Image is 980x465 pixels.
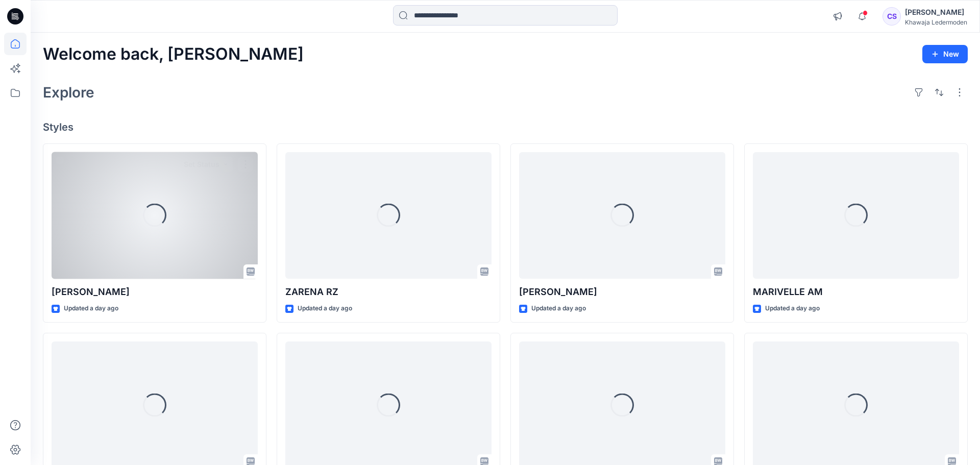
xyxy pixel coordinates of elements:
p: MARIVELLE AM [753,285,959,299]
div: CS [883,7,901,26]
button: New [922,45,968,63]
div: [PERSON_NAME] [905,6,967,18]
p: [PERSON_NAME] [519,285,725,299]
p: [PERSON_NAME] [52,285,258,299]
p: Updated a day ago [298,303,352,314]
h4: Styles [43,121,968,133]
h2: Welcome back, [PERSON_NAME] [43,45,304,64]
div: Khawaja Ledermoden [905,18,967,26]
p: Updated a day ago [64,303,118,314]
p: Updated a day ago [531,303,586,314]
p: ZARENA RZ [285,285,492,299]
p: Updated a day ago [765,303,820,314]
h2: Explore [43,84,94,101]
